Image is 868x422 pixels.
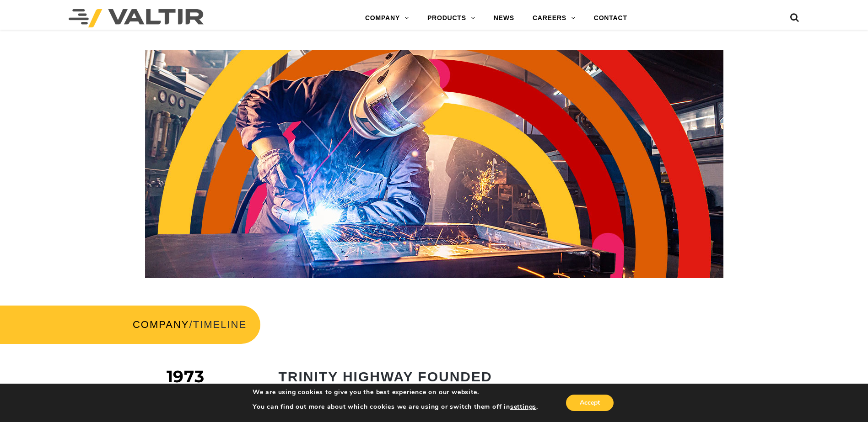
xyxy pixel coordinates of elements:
[510,403,536,411] button: settings
[485,9,523,27] a: NEWS
[566,395,614,411] button: Accept
[145,50,723,278] img: Header_Timeline
[356,9,418,27] a: COMPANY
[253,403,538,411] p: You can find out more about which cookies we are using or switch them off in .
[253,388,538,396] p: We are using cookies to give you the best experience on our website.
[418,9,485,27] a: PRODUCTS
[133,319,189,330] a: COMPANY
[585,9,636,27] a: CONTACT
[193,319,247,330] span: TIMELINE
[279,369,492,384] strong: TRINITY HIGHWAY FOUNDED
[69,9,204,27] img: Valtir
[167,366,205,386] span: 1973
[523,9,585,27] a: CAREERS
